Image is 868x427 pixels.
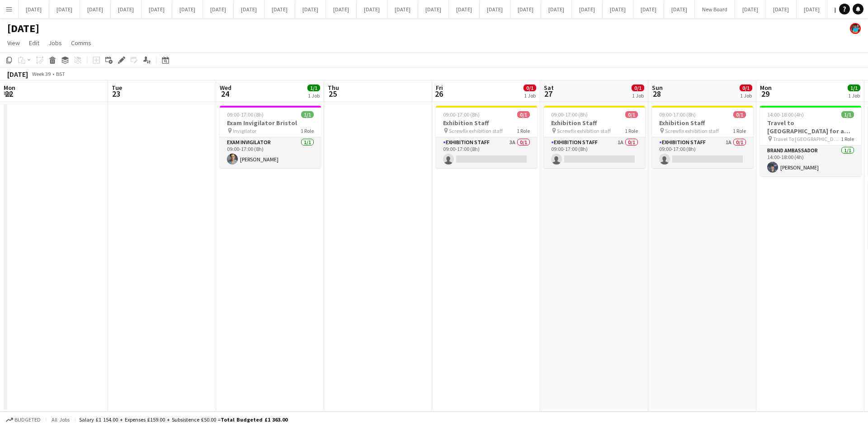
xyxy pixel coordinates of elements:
[111,0,142,18] button: [DATE]
[172,0,203,18] button: [DATE]
[665,127,719,134] span: Screwfix exhibition staff
[551,111,588,118] span: 09:00-17:00 (8h)
[7,70,28,79] div: [DATE]
[633,0,664,18] button: [DATE]
[387,0,418,18] button: [DATE]
[326,89,339,99] span: 25
[544,106,645,168] app-job-card: 09:00-17:00 (8h)0/1Exhibition Staff Screwfix exhibition staff1 RoleExhibition Staff1A0/109:00-17:...
[25,37,43,49] a: Edit
[766,0,797,18] button: [DATE]
[542,89,554,99] span: 27
[510,0,541,18] button: [DATE]
[29,39,39,47] span: Edit
[517,127,530,134] span: 1 Role
[30,70,52,77] span: Week 39
[48,39,62,47] span: Jobs
[4,37,24,49] a: View
[436,119,537,127] h3: Exhibition Staff
[735,0,766,18] button: [DATE]
[760,84,772,92] span: Mon
[850,23,861,34] app-user-avatar: Oscar Peck
[733,127,746,134] span: 1 Role
[449,127,503,134] span: Screwfix exhibition staff
[603,0,633,18] button: [DATE]
[632,84,644,91] span: 0/1
[773,136,841,142] span: Travel To [GEOGRAPHIC_DATA] for Recruitment fair
[326,0,357,18] button: [DATE]
[328,84,339,92] span: Thu
[110,89,122,99] span: 23
[295,0,326,18] button: [DATE]
[695,0,735,18] button: New Board
[49,0,80,18] button: [DATE]
[218,89,231,99] span: 24
[827,0,858,18] button: [DATE]
[544,119,645,127] h3: Exhibition Staff
[544,137,645,168] app-card-role: Exhibition Staff1A0/109:00-17:00 (8h)
[7,22,39,35] h1: [DATE]
[652,119,753,127] h3: Exhibition Staff
[220,84,231,92] span: Wed
[572,0,603,18] button: [DATE]
[301,127,314,134] span: 1 Role
[357,0,387,18] button: [DATE]
[233,127,256,134] span: Invigilator
[45,37,66,49] a: Jobs
[4,84,15,92] span: Mon
[14,417,41,423] span: Budgeted
[659,111,696,118] span: 09:00-17:00 (8h)
[142,0,172,18] button: [DATE]
[436,84,443,92] span: Fri
[234,0,264,18] button: [DATE]
[7,39,20,47] span: View
[541,0,572,18] button: [DATE]
[220,119,321,127] h3: Exam Invigilator Bristol
[56,70,65,77] div: BST
[664,0,695,18] button: [DATE]
[434,89,443,99] span: 26
[651,89,663,99] span: 28
[80,0,111,18] button: [DATE]
[760,145,861,176] app-card-role: Brand Ambassador1/114:00-18:00 (4h)[PERSON_NAME]
[760,119,861,135] h3: Travel to [GEOGRAPHIC_DATA] for a recruitment fair on [DATE]
[443,111,480,118] span: 09:00-17:00 (8h)
[19,0,49,18] button: [DATE]
[544,84,554,92] span: Sat
[841,111,854,118] span: 1/1
[436,106,537,168] app-job-card: 09:00-17:00 (8h)0/1Exhibition Staff Screwfix exhibition staff1 RoleExhibition Staff3A0/109:00-17:...
[797,0,827,18] button: [DATE]
[67,37,95,49] a: Comms
[652,137,753,168] app-card-role: Exhibition Staff1A0/109:00-17:00 (8h)
[2,89,15,99] span: 22
[221,416,288,423] span: Total Budgeted £1 363.00
[308,92,320,99] div: 1 Job
[71,39,91,47] span: Comms
[760,106,861,176] app-job-card: 14:00-18:00 (4h)1/1Travel to [GEOGRAPHIC_DATA] for a recruitment fair on [DATE] Travel To [GEOGRA...
[733,111,746,118] span: 0/1
[480,0,510,18] button: [DATE]
[436,137,537,168] app-card-role: Exhibition Staff3A0/109:00-17:00 (8h)
[652,106,753,168] app-job-card: 09:00-17:00 (8h)0/1Exhibition Staff Screwfix exhibition staff1 RoleExhibition Staff1A0/109:00-17:...
[112,84,122,92] span: Tue
[220,106,321,168] app-job-card: 09:00-17:00 (8h)1/1Exam Invigilator Bristol Invigilator1 RoleExam Invigilator1/109:00-17:00 (8h)[...
[652,84,663,92] span: Sun
[740,84,752,91] span: 0/1
[848,84,860,91] span: 1/1
[625,127,638,134] span: 1 Role
[625,111,638,118] span: 0/1
[203,0,234,18] button: [DATE]
[517,111,530,118] span: 0/1
[841,136,854,142] span: 1 Role
[740,92,752,99] div: 1 Job
[759,89,772,99] span: 29
[524,92,536,99] div: 1 Job
[227,111,264,118] span: 09:00-17:00 (8h)
[449,0,480,18] button: [DATE]
[767,111,804,118] span: 14:00-18:00 (4h)
[632,92,644,99] div: 1 Job
[418,0,449,18] button: [DATE]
